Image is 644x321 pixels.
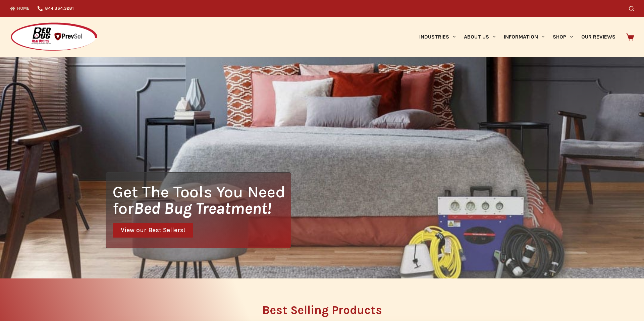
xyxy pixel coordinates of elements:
a: Industries [415,17,460,57]
nav: Primary [415,17,620,57]
img: Prevsol/Bed Bug Heat Doctor [10,22,98,52]
i: Bed Bug Treatment! [134,199,271,218]
a: View our Best Sellers! [113,223,193,238]
a: About Us [460,17,499,57]
button: Search [629,6,634,11]
a: Our Reviews [577,17,620,57]
a: Shop [549,17,577,57]
a: Information [500,17,549,57]
h1: Get The Tools You Need for [113,184,291,216]
span: View our Best Sellers! [121,227,185,234]
h2: Best Selling Products [106,304,538,316]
